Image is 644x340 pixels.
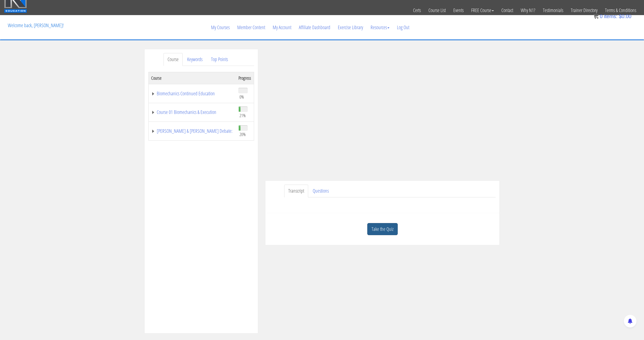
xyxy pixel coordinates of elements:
span: 21% [239,113,246,118]
th: Course [149,72,236,84]
a: Course 01 Biomechanics & Execution [151,110,233,115]
a: Keywords [183,53,207,66]
img: icon11.png [593,14,598,19]
p: Welcome back, [PERSON_NAME]! [4,15,67,35]
span: items: [604,14,617,19]
a: Course [164,53,183,66]
span: $ [619,14,622,19]
a: Exercise Library [334,15,367,39]
a: Take the Quiz [367,223,398,235]
a: Member Content [233,15,269,39]
span: 0% [239,94,244,100]
a: [PERSON_NAME] & [PERSON_NAME] Debate: [151,129,233,134]
a: Top Points [207,53,232,66]
a: Log Out [393,15,413,39]
th: Progress [236,72,254,84]
a: Questions [309,185,333,197]
a: 0 items: $0.00 [593,14,631,19]
span: 20% [239,132,246,137]
a: Transcript [284,185,308,197]
span: 0 [600,14,602,19]
bdi: 0.00 [619,14,631,19]
a: Affiliate Dashboard [295,15,334,39]
a: Resources [367,15,393,39]
a: Biomechanics Continued Education [151,91,233,96]
a: My Account [269,15,295,39]
a: My Courses [207,15,233,39]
